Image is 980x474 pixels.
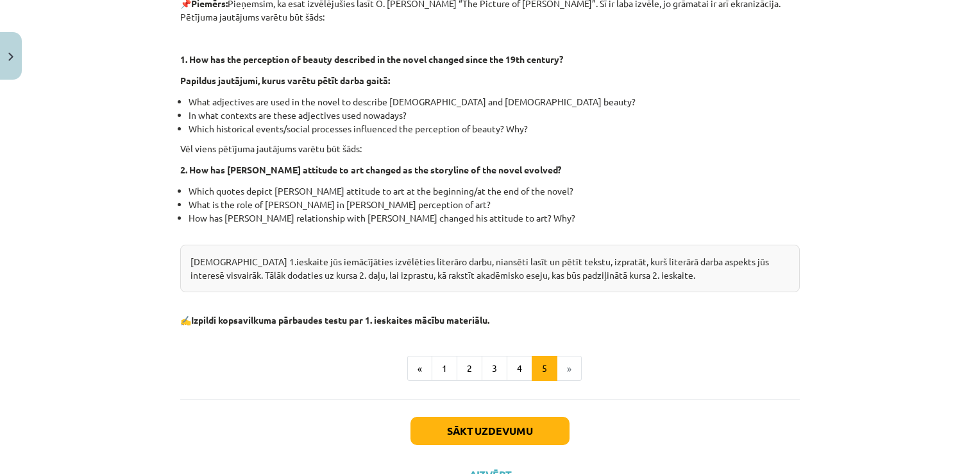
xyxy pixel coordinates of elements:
[189,211,800,238] li: How has [PERSON_NAME] relationship with [PERSON_NAME] changed his attitude to art? Why?
[180,356,800,382] nav: Page navigation example
[189,109,800,122] li: In what contexts are these adjectives used nowadays?
[189,122,800,136] li: Which historical events/social processes influenced the perception of beauty? Why?
[189,184,800,198] li: Which quotes depict [PERSON_NAME] attitude to art at the beginning/at the end of the novel?
[180,142,800,155] p: Vēl viens pētījuma jautājums varētu būt šāds:
[8,53,13,61] img: icon-close-lesson-0947bae3869378f0d4975bcd49f059093ad1ed9edebbc8119c70593378902aed.svg
[180,164,561,175] strong: 2. How has [PERSON_NAME] attitude to art changed as the storyline of the novel evolved?
[507,356,532,382] button: 4
[189,198,800,211] li: What is the role of [PERSON_NAME] in [PERSON_NAME] perception of art?
[407,356,432,382] button: «
[180,75,390,86] strong: Papildus jautājumi, kurus varētu pētīt darba gaitā:
[432,356,457,382] button: 1
[410,417,570,445] button: Sākt uzdevumu
[180,313,800,327] p: ✍️
[180,245,800,292] div: [DEMOGRAPHIC_DATA] 1.ieskaite jūs iemācījāties izvēlēties literāro darbu, niansēti lasīt un pētīt...
[189,95,800,109] li: What adjectives are used in the novel to describe [DEMOGRAPHIC_DATA] and [DEMOGRAPHIC_DATA] beauty?
[482,356,507,382] button: 3
[191,314,489,326] b: Izpildi kopsavilkuma pārbaudes testu par 1. ieskaites mācību materiālu.
[180,53,563,65] strong: 1. How has the perception of beauty described in the novel changed since the 19th century?
[457,356,482,382] button: 2
[532,356,557,382] button: 5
